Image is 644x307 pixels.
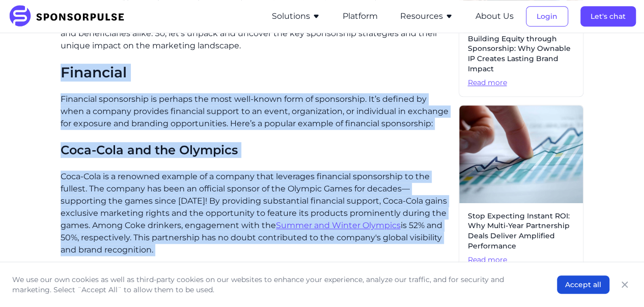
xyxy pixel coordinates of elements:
h3: Coca-Cola and the Olympics [61,142,451,158]
a: Summer and Winter Olympics [276,220,401,230]
button: About Us [475,10,514,22]
img: SponsorPulse [8,5,132,27]
a: Stop Expecting Instant ROI: Why Multi-Year Partnership Deals Deliver Amplified PerformanceRead more [459,105,583,274]
h2: Financial [61,64,451,81]
button: Platform [343,10,378,22]
p: Financial sponsorship is perhaps the most well-known form of sponsorship. It’s defined by when a ... [61,93,451,130]
button: Login [526,6,568,26]
span: Stop Expecting Instant ROI: Why Multi-Year Partnership Deals Deliver Amplified Performance [467,211,575,251]
iframe: Chat Widget [593,258,644,307]
button: Resources [400,10,453,22]
a: About Us [475,12,514,21]
button: Accept all [557,275,609,294]
button: Let's chat [580,6,636,26]
a: Platform [343,12,378,21]
p: Coca-Cola is a renowned example of a company that leverages financial sponsorship to the fullest.... [61,171,451,256]
p: We use our own cookies as well as third-party cookies on our websites to enhance your experience,... [12,274,537,295]
span: Read more [467,255,575,265]
span: Read more [467,78,575,88]
span: Building Equity through Sponsorship: Why Ownable IP Creates Lasting Brand Impact [467,34,575,74]
button: Solutions [272,10,320,22]
a: Login [526,12,568,21]
a: Let's chat [580,12,636,21]
img: Sponsorship ROI image [459,105,583,203]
